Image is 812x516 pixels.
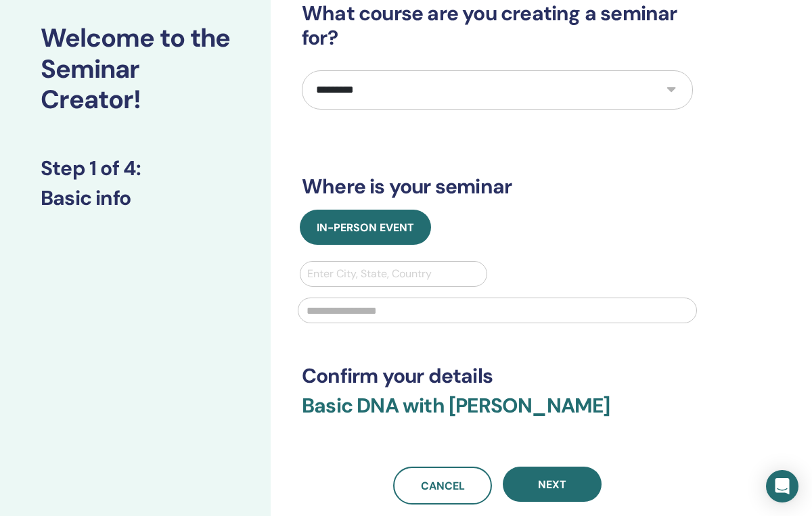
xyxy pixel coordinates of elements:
[302,174,693,199] h3: Where is your seminar
[393,467,492,505] a: Cancel
[302,1,693,50] h3: What course are you creating a seminar for?
[41,156,230,181] h3: Step 1 of 4 :
[766,470,798,502] div: Open Intercom Messenger
[41,186,230,210] h3: Basic info
[41,23,230,116] h2: Welcome to the Seminar Creator!
[302,394,693,434] h3: Basic DNA with [PERSON_NAME]
[538,477,566,492] span: Next
[300,210,431,245] button: In-Person Event
[302,364,693,388] h3: Confirm your details
[503,467,602,502] button: Next
[317,220,414,235] span: In-Person Event
[421,479,465,493] span: Cancel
